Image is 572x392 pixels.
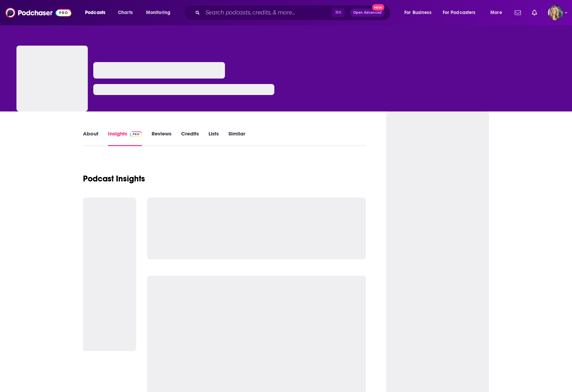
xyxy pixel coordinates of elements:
[118,8,133,17] span: Charts
[130,131,142,137] img: Podchaser Pro
[372,4,384,11] span: New
[83,130,98,146] a: About
[5,6,71,19] img: Podchaser - Follow, Share and Rate Podcasts
[548,5,563,20] img: User Profile
[548,5,563,20] button: Show profile menu
[152,130,171,146] a: Reviews
[548,5,563,20] span: Logged in as lisa.beech
[490,8,502,17] span: More
[350,9,385,17] button: Open AdvancedNew
[404,8,431,17] span: For Business
[486,7,511,18] button: open menu
[83,174,145,184] h1: Podcast Insights
[114,7,137,18] a: Charts
[438,7,486,18] button: open menu
[332,8,345,17] span: ⌘ K
[208,130,219,146] a: Lists
[141,7,179,18] button: open menu
[529,7,540,19] a: Show notifications dropdown
[203,7,332,18] input: Search podcasts, credits, & more...
[108,130,142,146] a: InsightsPodchaser Pro
[85,8,105,17] span: Podcasts
[400,7,440,18] button: open menu
[353,11,382,14] span: Open Advanced
[190,5,397,21] div: Search podcasts, credits, & more...
[80,7,114,18] button: open menu
[512,7,524,19] a: Show notifications dropdown
[146,8,170,17] span: Monitoring
[181,130,199,146] a: Credits
[228,130,245,146] a: Similar
[443,8,476,17] span: For Podcasters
